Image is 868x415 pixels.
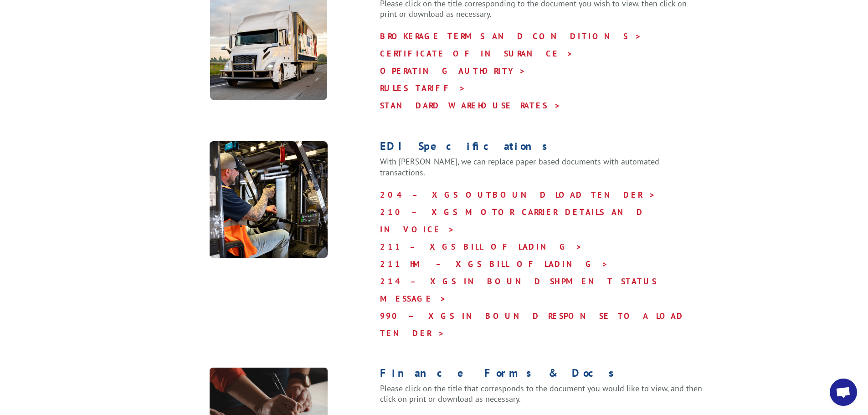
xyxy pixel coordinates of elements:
a: Open chat [830,379,857,406]
a: STANDARD WAREHOUSE RATES > [380,100,561,111]
a: CERTIFICATE OF INSURANCE > [380,48,573,59]
h1: EDI Specifications [380,141,704,156]
p: With [PERSON_NAME], we can replace paper-based documents with automated transactions. [380,156,704,186]
a: 204 – XGS OUTBOUND LOAD TENDER > [380,190,656,200]
a: 214 – XGS INBOUND SHIPMENT STATUS MESSAGE > [380,276,657,304]
a: 211 – XGS BILL OF LADING > [380,241,582,252]
a: OPERATING AUTHORITY > [380,66,526,76]
a: 990 – XGS INBOUND RESPONSE TO A LOAD TENDER > [380,311,684,338]
a: 210 – XGS MOTOR CARRIER DETAILS AND INVOICE > [380,207,644,235]
a: RULES TARIFF > [380,83,466,93]
a: BROKERAGE TERMS AND CONDITIONS > [380,31,642,41]
h1: Finance Forms & Docs [380,368,704,383]
a: 211 HM – XGS BILL OF LADING > [380,259,608,269]
p: Please click on the title that corresponds to the document you would like to view, and then click... [380,383,704,413]
img: XpressGlobalSystems_Resources_EDI [210,141,328,259]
